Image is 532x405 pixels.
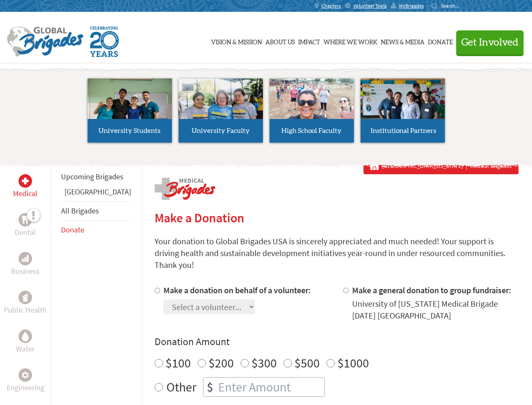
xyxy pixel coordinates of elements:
[361,78,445,143] a: Institutional Partners
[441,3,465,9] input: Search...
[323,20,377,62] a: Where We Work
[7,382,44,394] p: Engineering
[211,20,262,62] a: Vision & Mission
[15,213,36,238] a: DentalDental
[22,216,29,224] img: Dental
[61,201,131,221] li: All Brigades
[155,335,519,348] h4: Donation Amount
[270,78,354,119] img: menu_brigades_submenu_3.jpg
[11,265,40,277] p: Business
[155,235,519,271] p: Your donation to Global Brigades USA is sincerely appreciated and much needed! Your support is dr...
[19,329,32,343] div: Water
[88,78,172,135] img: menu_brigades_submenu_1.jpg
[155,178,215,200] img: logo-medical.png
[179,78,263,135] img: menu_brigades_submenu_2.jpg
[61,225,84,235] a: Donate
[16,343,35,355] p: Water
[270,78,354,143] a: High School Faculty
[298,20,320,62] a: Impact
[13,174,37,200] a: MedicalMedical
[163,285,311,295] label: Make a donation on behalf of a volunteer:
[217,378,324,396] input: Enter Amount
[209,355,234,371] label: $200
[61,186,131,201] li: Ghana
[22,372,29,378] img: Engineering
[61,167,131,186] li: Upcoming Brigades
[381,20,425,62] a: News & Media
[61,221,131,239] li: Donate
[19,174,32,188] div: Medical
[352,298,519,321] div: University of [US_STATE] Medical Brigade [DATE] [GEOGRAPHIC_DATA]
[337,355,369,371] label: $1000
[7,27,83,57] img: Global Brigades Logo
[4,291,47,316] a: Public HealthPublic Health
[11,252,40,277] a: BusinessBusiness
[64,187,131,197] a: [GEOGRAPHIC_DATA]
[61,206,99,216] a: All Brigades
[166,377,196,397] label: Other
[22,331,29,341] img: Water
[353,3,387,9] span: Volunteer Tools
[22,178,29,184] img: Medical
[281,127,342,134] span: High School Faculty
[265,20,295,62] a: About Us
[99,127,160,134] span: University Students
[22,255,29,262] img: Business
[22,293,29,302] img: Public Health
[155,210,519,225] h2: Make a Donation
[192,127,250,134] span: University Faculty
[88,78,172,143] a: University Students
[7,368,44,394] a: EngineeringEngineering
[90,27,119,57] img: Global Brigades Celebrating 20 Years
[456,30,524,54] button: Get Involved
[361,78,445,135] img: menu_brigades_submenu_4.jpg
[461,38,519,48] span: Get Involved
[352,285,511,295] label: Make a general donation to group fundraiser:
[19,252,32,265] div: Business
[4,304,47,316] p: Public Health
[428,20,453,62] a: Donate
[203,378,217,396] div: $
[179,78,263,143] a: University Faculty
[251,355,277,371] label: $300
[19,368,32,382] div: Engineering
[166,355,191,371] label: $100
[16,329,35,355] a: WaterWater
[13,188,37,200] p: Medical
[19,291,32,304] div: Public Health
[15,227,36,238] p: Dental
[19,213,32,227] div: Dental
[371,127,436,134] span: Institutional Partners
[321,3,341,9] span: Chapters
[294,355,320,371] label: $500
[61,172,123,181] a: Upcoming Brigades
[399,3,424,9] span: MyBrigades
